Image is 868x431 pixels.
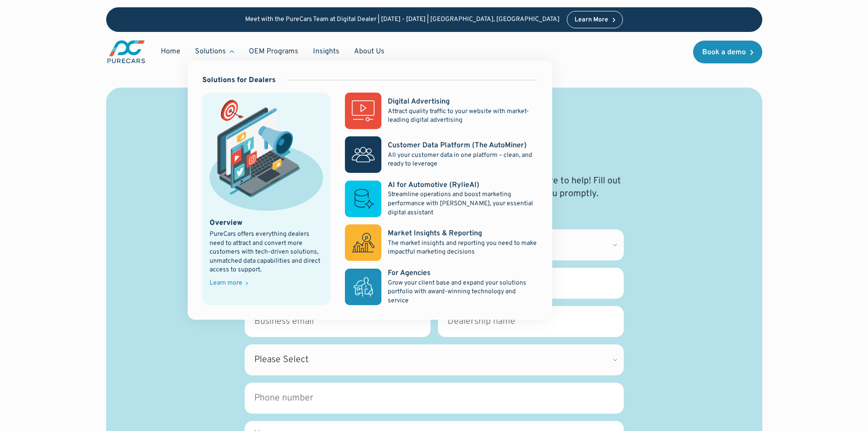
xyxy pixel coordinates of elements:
[388,97,450,107] div: Digital Advertising
[210,100,324,210] img: marketing illustration showing social media channels and campaigns
[245,306,431,337] input: Business email
[388,228,482,239] div: Market Insights & Reporting
[438,306,624,337] input: Dealership name
[345,136,537,173] a: Customer Data Platform (The AutoMiner)All your customer data in one platform – clean, and ready t...
[702,49,746,56] div: Book a demo
[106,39,146,64] a: main
[388,190,537,217] p: Streamline operations and boost marketing performance with [PERSON_NAME], your essential digital ...
[388,107,537,125] p: Attract quality traffic to your website with market-leading digital advertising
[575,17,608,23] div: Learn More
[388,239,537,257] p: The market insights and reporting you need to make impactful marketing decisions
[241,43,306,60] a: OEM Programs
[388,151,537,169] p: All your customer data in one platform – clean, and ready to leverage
[245,383,624,414] input: Phone number
[188,43,241,60] div: Solutions
[347,43,392,60] a: About Us
[195,47,226,57] div: Solutions
[345,224,537,261] a: Market Insights & ReportingThe market insights and reporting you need to make impactful marketing...
[210,230,324,275] div: PureCars offers everything dealers need to attract and convert more customers with tech-driven so...
[210,218,242,228] div: Overview
[202,93,331,305] a: marketing illustration showing social media channels and campaignsOverviewPureCars offers everyth...
[388,140,527,151] div: Customer Data Platform (The AutoMiner)
[567,11,623,28] a: Learn More
[106,39,146,64] img: purecars logo
[306,43,347,60] a: Insights
[388,268,431,278] div: For Agencies
[188,61,552,320] nav: Solutions
[693,41,762,63] a: Book a demo
[154,43,188,60] a: Home
[388,279,537,306] p: Grow your client base and expand your solutions portfolio with award-winning technology and service
[245,16,560,24] p: Meet with the PureCars Team at Digital Dealer | [DATE] - [DATE] | [GEOGRAPHIC_DATA], [GEOGRAPHIC_...
[388,180,479,190] div: AI for Automotive (RylieAI)
[345,93,537,129] a: Digital AdvertisingAttract quality traffic to your website with market-leading digital advertising
[202,75,276,85] div: Solutions for Dealers
[345,268,537,305] a: For AgenciesGrow your client base and expand your solutions portfolio with award-winning technolo...
[345,180,537,217] a: AI for Automotive (RylieAI)Streamline operations and boost marketing performance with [PERSON_NAM...
[210,280,242,286] div: Learn more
